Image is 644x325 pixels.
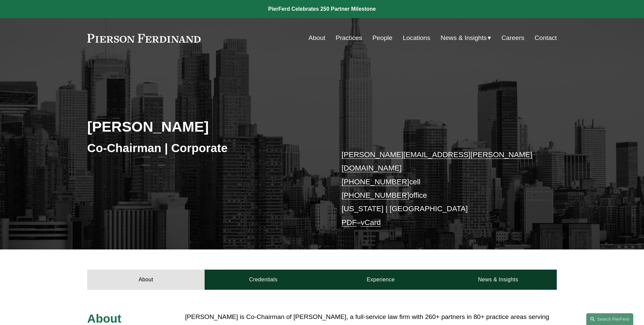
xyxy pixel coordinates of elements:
[309,32,325,44] a: About
[341,191,409,199] a: [PHONE_NUMBER]
[439,270,557,290] a: News & Insights
[341,150,532,172] a: [PERSON_NAME][EMAIL_ADDRESS][PERSON_NAME][DOMAIN_NAME]
[403,32,430,44] a: Locations
[87,270,205,290] a: About
[336,32,362,44] a: Practices
[87,118,322,135] h2: [PERSON_NAME]
[372,32,392,44] a: People
[341,218,357,227] a: PDF
[441,32,487,44] span: News & Insights
[87,312,121,325] span: About
[586,313,633,325] a: Search this site
[361,218,381,227] a: vCard
[441,32,491,44] a: folder dropdown
[341,178,409,186] a: [PHONE_NUMBER]
[322,270,439,290] a: Experience
[501,32,524,44] a: Careers
[535,32,557,44] a: Contact
[205,270,322,290] a: Credentials
[87,141,322,155] h3: Co-Chairman | Corporate
[341,148,537,229] p: cell office [US_STATE] | [GEOGRAPHIC_DATA] –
